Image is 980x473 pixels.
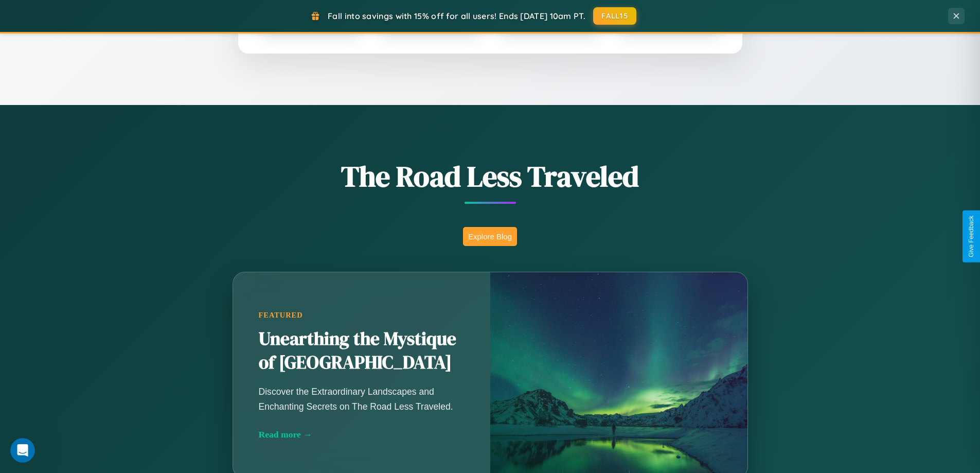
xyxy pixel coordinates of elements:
div: Give Feedback [968,216,975,257]
button: FALL15 [593,7,636,25]
iframe: Intercom live chat [10,438,35,463]
button: Explore Blog [463,227,517,246]
h1: The Road Less Traveled [182,156,799,196]
h2: Unearthing the Mystique of [GEOGRAPHIC_DATA] [259,327,465,375]
span: Fall into savings with 15% off for all users! Ends [DATE] 10am PT. [328,11,585,21]
div: Read more → [259,429,465,440]
div: Featured [259,311,465,320]
p: Discover the Extraordinary Landscapes and Enchanting Secrets on The Road Less Traveled. [259,384,465,413]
